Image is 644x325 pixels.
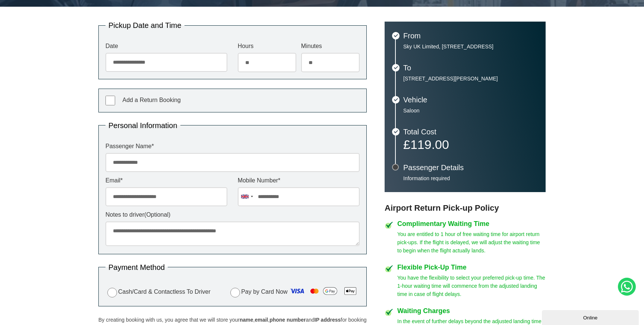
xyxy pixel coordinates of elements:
h3: Airport Return Pick-up Policy [385,203,546,213]
label: Cash/Card & Contactless To Driver [105,287,211,297]
h3: To [403,64,538,71]
legend: Pickup Date and Time [105,22,184,29]
p: £ [403,139,538,150]
h4: Flexible Pick-Up Time [397,264,546,271]
h3: From [403,32,538,39]
label: Email [105,178,227,184]
h3: Total Cost [403,128,538,136]
h3: Vehicle [403,96,538,103]
strong: name [240,317,253,323]
label: Mobile Number [238,178,360,184]
label: Minutes [301,43,360,49]
label: Hours [238,43,296,49]
div: United Kingdom: +44 [238,188,255,206]
legend: Personal Information [105,122,180,129]
h4: Waiting Charges [397,308,546,314]
p: Information required [403,175,538,182]
input: Pay by Card Now [230,288,240,297]
h3: Passenger Details [403,164,538,171]
iframe: chat widget [542,309,640,325]
input: Add a Return Booking [105,96,115,105]
input: Cash/Card & Contactless To Driver [107,288,117,297]
p: [STREET_ADDRESS][PERSON_NAME] [403,75,538,82]
label: Pay by Card Now [228,285,360,299]
h4: Complimentary Waiting Time [397,220,546,227]
span: (Optional) [144,211,170,218]
label: Date [105,43,227,49]
label: Notes to driver [105,212,360,218]
p: Sky UK Limited, [STREET_ADDRESS] [403,43,538,50]
strong: email [255,317,268,323]
strong: phone number [269,317,306,323]
strong: IP address [315,317,341,323]
legend: Payment Method [105,264,168,271]
p: You are entitled to 1 hour of free waiting time for airport return pick-ups. If the flight is del... [397,230,546,255]
span: Add a Return Booking [122,97,181,103]
p: You have the flexibility to select your preferred pick-up time. The 1-hour waiting time will comm... [397,274,546,298]
label: Passenger Name [105,143,360,149]
p: Saloon [403,107,538,114]
span: 119.00 [410,137,449,152]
